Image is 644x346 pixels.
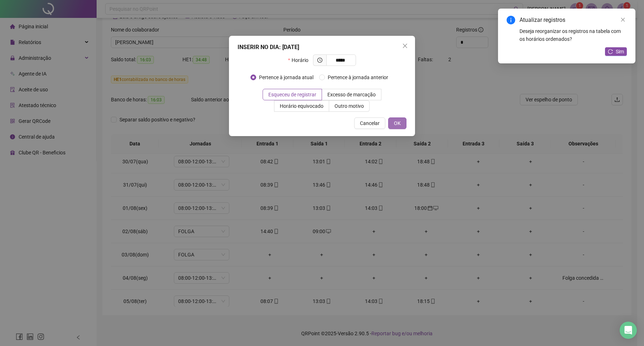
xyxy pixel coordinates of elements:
label: Horário [288,54,313,66]
span: Pertence à jornada anterior [325,73,391,81]
button: Cancelar [354,117,385,129]
span: Horário equivocado [280,103,323,109]
div: Atualizar registros [519,16,627,24]
span: Sim [616,48,624,56]
button: Sim [605,47,627,56]
button: OK [388,117,406,129]
span: info-circle [507,16,515,24]
div: INSERIR NO DIA : [DATE] [238,43,406,52]
span: clock-circle [317,58,322,63]
span: OK [394,119,401,127]
span: close [402,43,408,49]
span: reload [608,49,613,54]
span: Outro motivo [335,103,364,109]
button: Close [399,40,411,52]
div: Deseja reorganizar os registros na tabela com os horários ordenados? [519,27,627,43]
span: Cancelar [360,119,380,127]
span: Excesso de marcação [327,92,376,97]
span: close [620,17,625,22]
div: Open Intercom Messenger [620,322,637,339]
a: Close [619,16,627,24]
span: Esqueceu de registrar [268,92,316,97]
span: Pertence à jornada atual [256,73,316,81]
